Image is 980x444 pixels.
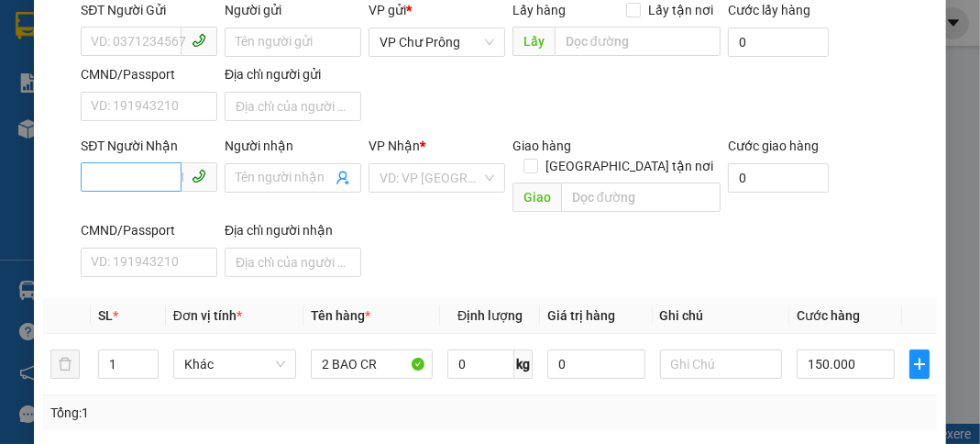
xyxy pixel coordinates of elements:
[225,92,361,121] input: Địa chỉ của người gửi
[653,298,790,334] th: Ghi chú
[369,139,420,153] span: VP Nhận
[173,308,242,323] span: Đơn vị tính
[81,64,217,84] div: CMND/Passport
[512,27,555,56] span: Lấy
[555,27,721,56] input: Dọc đường
[107,89,197,106] strong: 0901 933 179
[512,139,571,153] span: Giao hàng
[12,51,67,69] strong: Sài Gòn:
[12,51,100,86] strong: 0931 600 979
[81,220,217,240] div: CMND/Passport
[512,183,561,212] span: Giao
[184,350,285,378] span: Khác
[909,350,930,379] button: plus
[457,308,523,323] span: Định lượng
[728,28,829,57] input: Cước lấy hàng
[107,51,222,69] strong: [PERSON_NAME]:
[728,3,810,17] label: Cước lấy hàng
[50,403,380,423] div: Tổng: 1
[538,156,721,176] span: [GEOGRAPHIC_DATA] tận nơi
[547,350,644,379] input: 0
[107,51,255,86] strong: 0901 900 568
[547,308,615,323] span: Giá trị hàng
[81,136,217,156] div: SĐT Người Nhận
[728,163,829,193] input: Cước giao hàng
[225,220,361,240] div: Địa chỉ người nhận
[797,308,860,323] span: Cước hàng
[225,136,361,156] div: Người nhận
[192,33,206,48] span: phone
[50,17,228,43] span: ĐỨC ĐẠT GIA LAI
[192,169,206,183] span: phone
[728,139,819,153] label: Cước giao hàng
[225,248,361,277] input: Địa chỉ của người nhận
[514,350,533,379] span: kg
[98,308,113,323] span: SL
[380,28,494,56] span: VP Chư Prông
[336,171,350,185] span: user-add
[97,120,236,146] span: VP Chư Prông
[50,350,80,379] button: delete
[660,350,783,379] input: Ghi Chú
[561,183,721,212] input: Dọc đường
[311,308,370,323] span: Tên hàng
[12,120,92,146] span: VP GỬI:
[910,357,929,372] span: plus
[12,89,102,106] strong: 0901 936 968
[225,64,361,84] div: Địa chỉ người gửi
[512,3,566,17] span: Lấy hàng
[311,350,434,379] input: VD: Bàn, Ghế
